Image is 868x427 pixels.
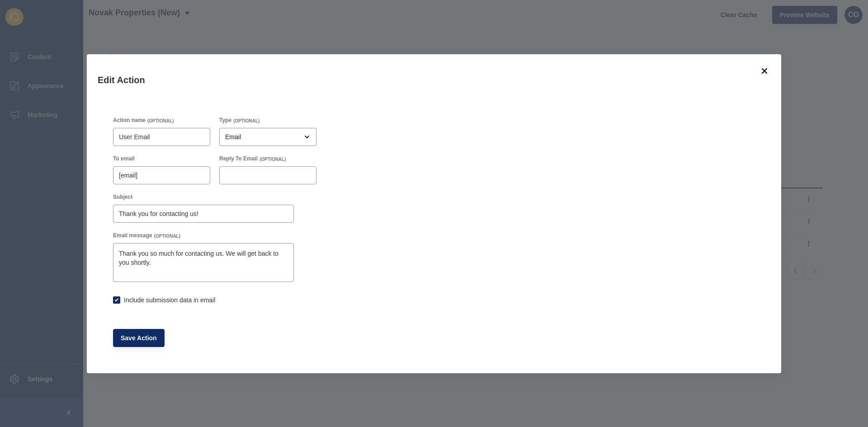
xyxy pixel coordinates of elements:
label: Type [219,117,231,124]
label: Email message [113,232,152,239]
label: To email [113,155,135,162]
label: Include submission data in email [124,296,215,305]
h1: Edit Action [98,74,748,86]
div: open menu [219,128,316,146]
span: (OPTIONAL) [259,156,286,163]
label: Subject [113,193,132,201]
button: Save Action [113,329,165,347]
textarea: Thank you so much for contacting us. We will get back to you shortly. [114,244,292,281]
span: (OPTIONAL) [147,118,174,124]
label: Action name [113,117,146,124]
span: (OPTIONAL) [154,233,180,239]
span: Save Action [121,333,157,343]
span: (OPTIONAL) [233,118,259,124]
label: Reply To Email [219,155,258,162]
